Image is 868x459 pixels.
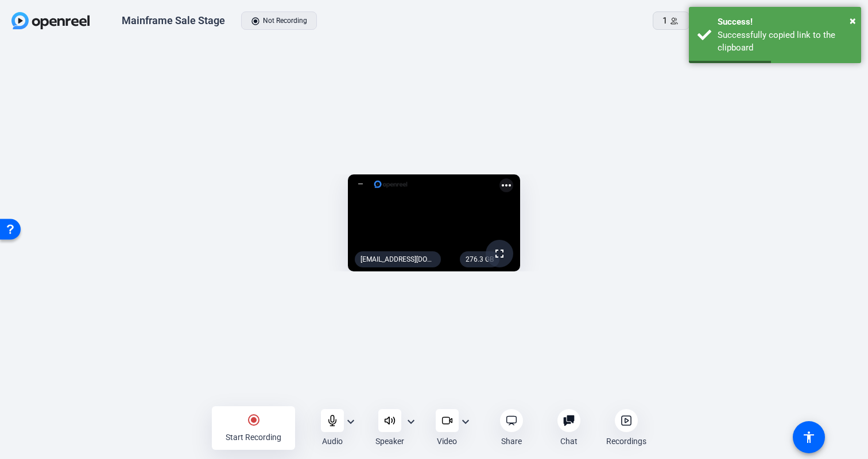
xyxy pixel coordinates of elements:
div: Successfully copied link to the clipboard [718,29,852,55]
div: Audio [322,435,343,447]
span: 1 [662,14,667,28]
div: Recordings [606,435,646,447]
mat-icon: expand_more [404,415,418,429]
div: Mainframe Sale Stage [122,14,225,28]
mat-icon: expand_more [344,415,358,429]
mat-icon: expand_more [459,415,472,429]
button: Close [850,12,856,29]
img: OpenReel logo [11,12,90,29]
div: Share [501,435,522,447]
mat-icon: radio_button_checked [247,413,261,427]
div: Start Recording [226,431,281,443]
div: Success! [718,15,852,29]
div: Video [437,435,457,447]
div: Chat [560,435,578,447]
div: Speaker [375,435,404,447]
span: × [850,14,856,28]
mat-icon: accessibility [802,430,816,444]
